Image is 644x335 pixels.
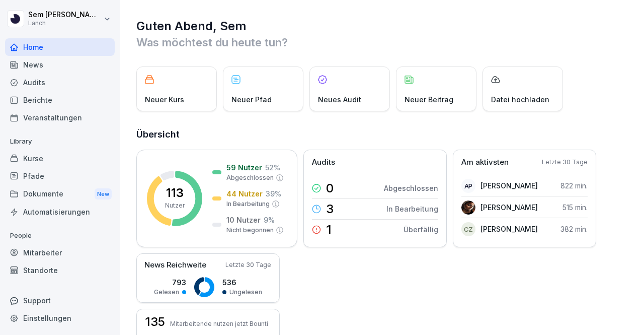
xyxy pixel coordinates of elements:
p: Nutzer [165,201,185,210]
p: In Bearbeitung [386,204,438,214]
p: Neuer Pfad [231,94,272,105]
p: Abgeschlossen [384,183,438,193]
p: Datei hochladen [491,94,549,105]
p: 3 [326,203,334,215]
div: CZ [461,222,475,236]
a: Berichte [5,91,115,109]
a: News [5,56,115,74]
h3: 135 [145,316,165,328]
p: 822 min. [560,180,588,191]
p: 113 [166,187,184,199]
a: Pfade [5,167,115,185]
p: [PERSON_NAME] [480,224,538,234]
p: Neues Audit [318,94,361,105]
p: Lanch [28,20,102,27]
a: Home [5,38,115,56]
p: Sem [PERSON_NAME] [28,11,102,19]
p: People [5,228,115,244]
p: [PERSON_NAME] [480,202,538,213]
div: New [95,188,112,200]
p: Überfällig [404,224,438,235]
p: 515 min. [562,202,588,213]
a: Audits [5,74,115,91]
div: AP [461,179,475,193]
p: News Reichweite [144,259,206,271]
p: Abgeschlossen [226,173,274,182]
a: Automatisierungen [5,203,115,221]
p: 10 Nutzer [226,215,261,225]
a: Einstellungen [5,309,115,327]
p: Was möchtest du heute tun? [136,34,629,50]
a: DokumenteNew [5,185,115,204]
p: 793 [154,277,186,288]
p: 1 [326,224,332,236]
p: Am aktivsten [461,157,509,168]
p: 39 % [266,188,281,199]
p: 382 min. [560,224,588,234]
p: Letzte 30 Tage [542,158,588,167]
p: Nicht begonnen [226,226,274,235]
p: 44 Nutzer [226,188,263,199]
p: [PERSON_NAME] [480,180,538,191]
p: 9 % [264,215,275,225]
p: 52 % [265,162,280,173]
p: 59 Nutzer [226,162,262,173]
img: lbqg5rbd359cn7pzouma6c8b.png [461,200,475,215]
h1: Guten Abend, Sem [136,18,629,34]
a: Kurse [5,150,115,167]
p: Library [5,133,115,150]
a: Mitarbeiter [5,244,115,261]
p: Neuer Beitrag [405,94,453,105]
div: Support [5,292,115,309]
p: Audits [312,157,335,168]
p: In Bearbeitung [226,199,270,209]
p: Gelesen [154,288,179,297]
p: Mitarbeitende nutzen jetzt Bounti [170,320,268,327]
a: Standorte [5,261,115,279]
p: Neuer Kurs [145,94,184,105]
p: 536 [222,277,262,288]
p: 0 [326,182,334,194]
p: Letzte 30 Tage [225,260,271,270]
div: Dokumente [5,185,115,204]
h2: Übersicht [136,127,629,142]
a: Veranstaltungen [5,109,115,126]
p: Ungelesen [229,288,262,297]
